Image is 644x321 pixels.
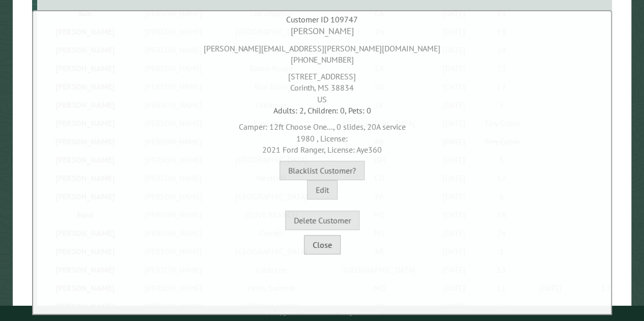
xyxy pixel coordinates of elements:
[36,105,608,116] div: Adults: 2, Children: 0, Pets: 0
[217,4,325,22] td: Los angelos
[296,133,348,143] span: 1980 , License:
[36,25,608,38] div: [PERSON_NAME]
[36,116,608,155] div: Camper: 12ft Choose One..., 0 slides, 20A service
[304,235,341,254] button: Close
[130,4,217,22] td: [PERSON_NAME]
[36,14,608,25] div: Customer ID 109747
[264,310,379,316] small: © Campground Commander LLC. All rights reserved.
[307,180,338,199] button: Edit
[36,38,608,66] div: [PERSON_NAME][EMAIL_ADDRESS][PERSON_NAME][DOMAIN_NAME] [PHONE_NUMBER]
[279,161,365,180] button: Blacklist Customer?
[262,144,382,155] span: 2021 Ford Ranger, License: Aye360
[435,8,472,18] div: [DATE]
[285,211,359,230] button: Delete Customer
[474,4,529,22] td: 15
[37,4,130,22] td: Sun
[325,4,434,22] td: CA
[36,66,608,105] div: [STREET_ADDRESS] Corinth, MS 38834 US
